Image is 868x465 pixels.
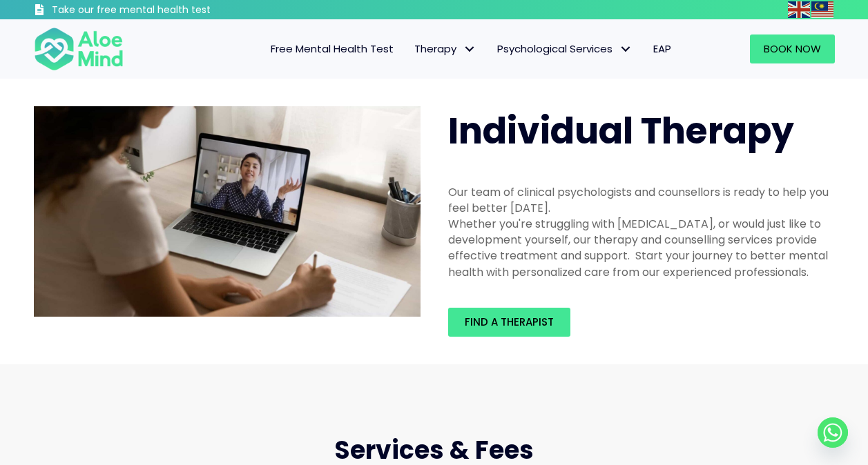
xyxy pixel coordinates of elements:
[811,1,833,18] img: ms
[414,41,476,56] span: Therapy
[764,41,821,56] span: Book Now
[811,1,835,17] a: Malay
[448,216,835,280] div: Whether you're struggling with [MEDICAL_DATA], or would just like to development yourself, our th...
[788,1,810,18] img: en
[34,106,421,317] img: Therapy online individual
[487,34,643,63] a: Psychological ServicesPsychological Services: submenu
[34,3,284,19] a: Take our free mental health test
[460,39,480,59] span: Therapy: submenu
[653,41,671,56] span: EAP
[404,34,487,63] a: TherapyTherapy: submenu
[497,41,633,56] span: Psychological Services
[448,184,835,216] div: Our team of clinical psychologists and counsellors is ready to help you feel better [DATE].
[260,34,404,63] a: Free Mental Health Test
[271,41,394,56] span: Free Mental Health Test
[818,417,848,448] a: Whatsapp
[34,26,124,72] img: Aloe mind Logo
[142,34,682,63] nav: Menu
[448,106,794,156] span: Individual Therapy
[448,308,570,337] a: Find a therapist
[52,3,284,17] h3: Take our free mental health test
[616,39,636,59] span: Psychological Services: submenu
[465,315,554,329] span: Find a therapist
[750,34,835,63] a: Book Now
[788,1,811,17] a: English
[643,34,682,63] a: EAP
